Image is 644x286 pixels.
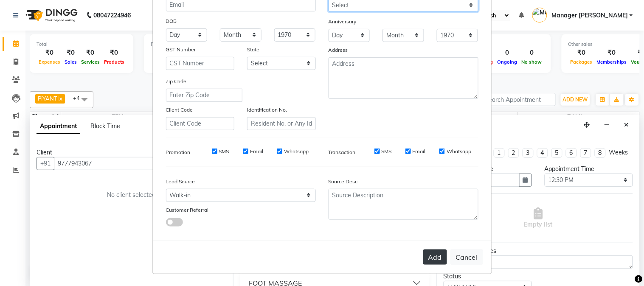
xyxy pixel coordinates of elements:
label: Transaction [329,149,356,156]
label: Customer Referral [166,206,209,214]
label: Email [250,148,263,155]
input: Resident No. or Any Id [247,117,316,130]
label: SMS [219,148,229,155]
label: SMS [382,148,392,155]
label: Lead Source [166,178,195,185]
label: Address [329,46,348,54]
label: Source Desc [329,178,358,185]
label: State [247,46,259,53]
button: Cancel [450,249,483,265]
label: GST Number [166,46,196,53]
label: Email [413,148,426,155]
label: Identification No. [247,106,287,114]
label: Whatsapp [447,148,471,155]
input: GST Number [166,57,235,70]
label: Anniversary [329,18,357,25]
label: Zip Code [166,78,187,85]
label: Client Code [166,106,193,114]
button: Add [423,250,447,265]
label: Promotion [166,149,191,156]
label: Whatsapp [284,148,309,155]
input: Client Code [166,117,235,130]
label: DOB [166,17,177,25]
input: Enter Zip Code [166,89,242,102]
